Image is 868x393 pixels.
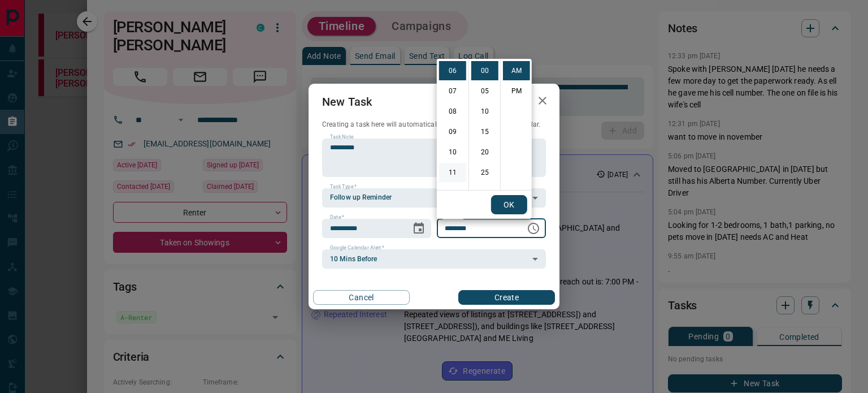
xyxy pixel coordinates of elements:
button: Cancel [313,290,410,305]
li: AM [503,61,530,80]
label: Task Type [330,183,357,191]
ul: Select minutes [468,59,500,190]
ul: Select meridiem [500,59,532,190]
li: 7 hours [439,81,466,101]
label: Date [330,214,344,221]
li: 20 minutes [471,142,498,162]
label: Google Calendar Alert [330,244,384,252]
li: 5 minutes [471,81,498,101]
h2: New Task [309,84,385,120]
div: Follow up Reminder [322,188,546,208]
label: Task Note [330,133,353,141]
li: 9 hours [439,122,466,141]
li: PM [503,81,530,101]
li: 25 minutes [471,163,498,182]
button: Choose time, selected time is 6:00 AM [522,217,545,240]
button: OK [491,195,527,214]
ul: Select hours [437,59,468,190]
li: 6 hours [439,61,466,80]
li: 10 minutes [471,102,498,121]
li: 30 minutes [471,183,498,202]
label: Time [445,214,459,221]
li: 0 minutes [471,61,498,80]
li: 15 minutes [471,122,498,141]
li: 8 hours [439,102,466,121]
button: Choose date, selected date is Sep 18, 2025 [407,217,430,240]
button: Create [458,290,555,305]
p: Creating a task here will automatically add it to your Google Calendar. [322,120,546,129]
div: 10 Mins Before [322,249,546,269]
li: 10 hours [439,142,466,162]
li: 11 hours [439,163,466,182]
